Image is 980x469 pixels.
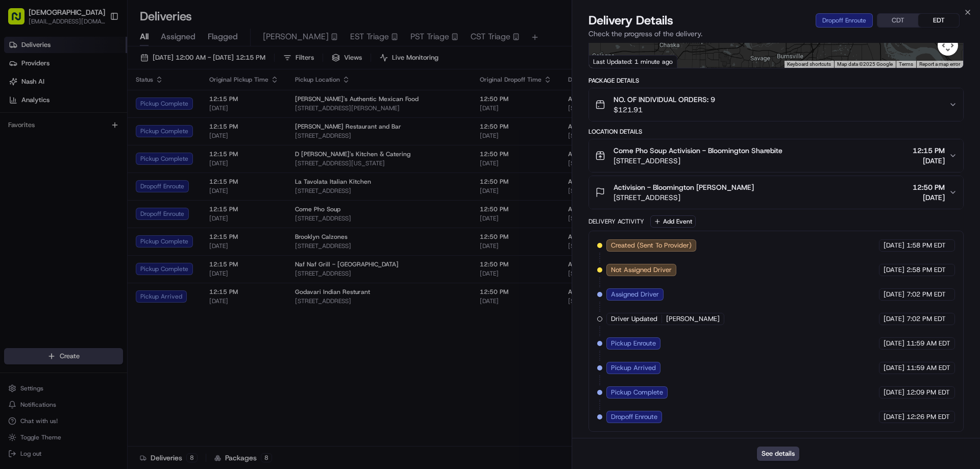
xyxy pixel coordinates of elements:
span: 7:02 PM EDT [906,290,946,299]
button: NO. OF INDIVIDUAL ORDERS: 9$121.91 [589,88,963,121]
span: Created (Sent To Provider) [611,241,692,250]
span: [PERSON_NAME] [666,314,720,324]
span: 2:58 PM EDT [906,265,946,275]
span: NO. OF INDIVIDUAL ORDERS: 9 [614,94,715,105]
span: Pickup Complete [611,388,663,397]
span: Assigned Driver [611,290,659,299]
span: [DATE] [884,241,904,250]
span: 12:50 PM [913,182,945,192]
img: Nash [10,10,31,31]
span: 12:26 PM EDT [906,412,950,422]
div: Package Details [589,77,964,85]
input: Clear [27,66,168,77]
span: [DATE] [884,265,904,275]
span: Activision - Bloomington [PERSON_NAME] [614,182,754,192]
div: Location Details [589,128,964,136]
span: 12:15 PM [913,145,945,156]
span: Pickup Enroute [611,339,656,348]
span: [STREET_ADDRESS] [614,156,782,166]
button: Map camera controls [938,35,958,56]
span: [DATE] [884,412,904,422]
a: 💻API Documentation [82,143,168,161]
div: 💻 [86,148,94,156]
a: Open this area in Google Maps (opens a new window) [592,55,625,68]
button: Add Event [650,215,696,228]
span: Knowledge Base [20,147,78,157]
span: Pylon [102,172,124,180]
span: [DATE] [884,388,904,397]
div: Start new chat [35,97,167,107]
span: Delivery Details [589,12,673,29]
div: Last Updated: 1 minute ago [589,55,677,68]
span: Not Assigned Driver [611,265,672,275]
a: Report a map error [919,61,960,67]
span: 1:58 PM EDT [906,241,946,250]
span: 11:59 AM EDT [906,363,950,373]
button: Come Pho Soup Activision - Bloomington Sharebite[STREET_ADDRESS]12:15 PM[DATE] [589,139,963,172]
span: [STREET_ADDRESS] [614,192,754,203]
span: [DATE] [884,339,904,348]
button: Start new chat [174,100,186,112]
span: 11:59 AM EDT [906,339,950,348]
span: [DATE] [913,156,945,166]
div: Delivery Activity [589,217,644,226]
button: See details [757,447,799,461]
span: Pickup Arrived [611,363,656,373]
div: 📗 [10,148,18,156]
span: Driver Updated [611,314,657,324]
span: [DATE] [884,314,904,324]
span: Dropoff Enroute [611,412,657,422]
span: 12:09 PM EDT [906,388,950,397]
button: CDT [877,14,918,27]
div: We're available if you need us! [35,107,129,115]
span: [DATE] [884,363,904,373]
a: Powered byPylon [72,171,124,180]
button: Keyboard shortcuts [787,61,831,68]
p: Check the progress of the delivery. [589,29,964,39]
span: API Documentation [96,147,164,157]
span: [DATE] [913,192,945,203]
span: 7:02 PM EDT [906,314,946,324]
a: 📗Knowledge Base [6,143,82,161]
p: Welcome 👋 [10,41,186,57]
button: Activision - Bloomington [PERSON_NAME][STREET_ADDRESS]12:50 PM[DATE] [589,176,963,209]
span: [DATE] [884,290,904,299]
span: Map data ©2025 Google [837,61,893,67]
img: 1736555255976-a54dd68f-1ca7-489b-9aae-adbdc363a1c4 [10,97,29,115]
img: Google [592,55,625,68]
span: $121.91 [614,105,715,115]
span: Come Pho Soup Activision - Bloomington Sharebite [614,145,782,156]
a: Terms [899,61,913,67]
button: EDT [918,14,959,27]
